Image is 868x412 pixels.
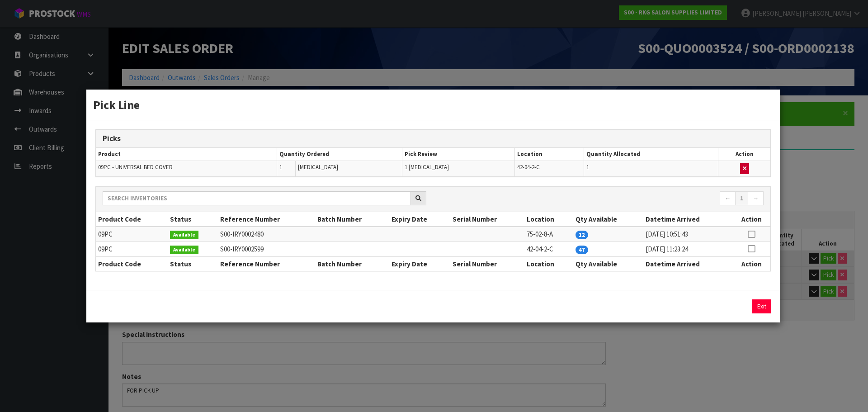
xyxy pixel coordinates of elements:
[103,191,411,205] input: Search inventories
[279,163,282,171] span: 1
[405,163,449,171] span: 1 [MEDICAL_DATA]
[298,163,338,171] span: [MEDICAL_DATA]
[96,148,277,161] th: Product
[524,242,573,256] td: 42-04-2-C
[170,246,198,255] span: Available
[218,212,316,227] th: Reference Number
[576,231,588,239] span: 12
[218,242,316,256] td: S00-IRY0002599
[732,256,770,271] th: Action
[643,256,732,271] th: Datetime Arrived
[218,227,316,242] td: S00-IRY0002480
[524,212,573,227] th: Location
[402,148,514,161] th: Pick Review
[315,256,389,271] th: Batch Number
[718,148,770,161] th: Action
[93,96,773,113] h3: Pick Line
[524,227,573,242] td: 75-02-8-A
[586,163,589,171] span: 1
[450,256,524,271] th: Serial Number
[389,212,450,227] th: Expiry Date
[514,148,584,161] th: Location
[517,163,540,171] span: 42-04-2-C
[748,191,764,206] a: →
[576,246,588,254] span: 47
[98,163,173,171] span: 09PC - UNIVERSAL BED COVER
[440,191,764,207] nav: Page navigation
[96,256,168,271] th: Product Code
[389,256,450,271] th: Expiry Date
[732,212,770,227] th: Action
[168,256,217,271] th: Status
[643,212,732,227] th: Datetime Arrived
[584,148,718,161] th: Quantity Allocated
[643,242,732,256] td: [DATE] 11:23:24
[103,134,764,143] h3: Picks
[168,212,217,227] th: Status
[524,256,573,271] th: Location
[643,227,732,242] td: [DATE] 10:51:43
[573,256,643,271] th: Qty Available
[573,212,643,227] th: Qty Available
[720,191,736,206] a: ←
[735,191,748,206] a: 1
[277,148,402,161] th: Quantity Ordered
[218,256,316,271] th: Reference Number
[170,231,198,240] span: Available
[752,299,771,313] button: Exit
[96,212,168,227] th: Product Code
[450,212,524,227] th: Serial Number
[96,242,168,256] td: 09PC
[315,212,389,227] th: Batch Number
[96,227,168,242] td: 09PC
